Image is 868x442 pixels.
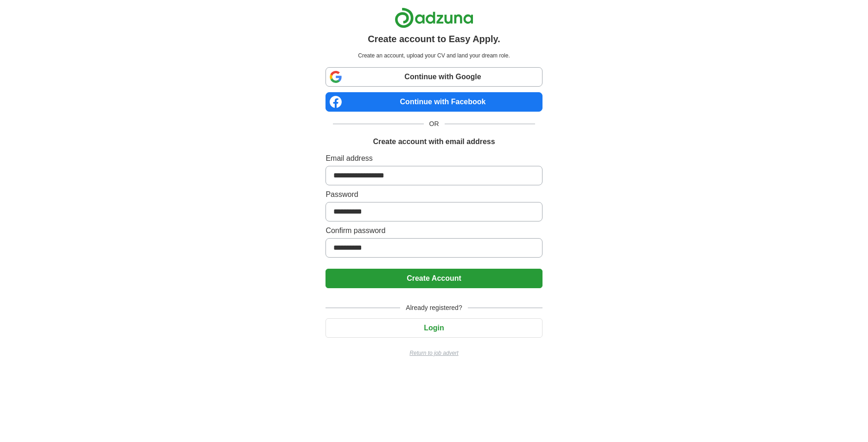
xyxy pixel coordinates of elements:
h1: Create account to Easy Apply. [368,32,500,46]
button: Create Account [325,269,542,288]
h1: Create account with email address [373,136,495,147]
a: Login [325,324,542,332]
button: Login [325,318,542,338]
a: Continue with Facebook [325,92,542,112]
a: Continue with Google [325,67,542,87]
a: Return to job advert [325,349,542,357]
span: Already registered? [400,303,467,313]
span: OR [424,119,445,129]
label: Confirm password [325,225,542,236]
img: Adzuna logo [395,7,473,28]
p: Create an account, upload your CV and land your dream role. [327,51,540,60]
label: Password [325,189,542,200]
label: Email address [325,153,542,164]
